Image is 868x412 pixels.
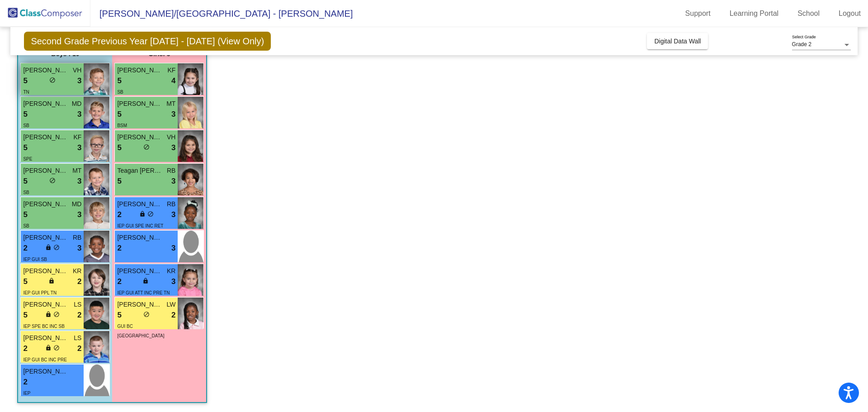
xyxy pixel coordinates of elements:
span: lock [142,278,149,284]
span: RB [167,166,175,175]
span: lock [45,345,52,351]
span: [PERSON_NAME] [117,66,162,75]
span: IEP GUI ATT INC PRE TN [117,290,170,295]
span: 3 [171,242,175,254]
span: TN [23,90,29,95]
span: 2 [23,376,27,388]
span: Second Grade Previous Year [DATE] - [DATE] (View Only) [24,32,271,51]
span: LS [74,300,81,309]
span: 2 [77,343,81,355]
span: RB [167,199,175,209]
span: BSM [117,123,127,128]
span: 2 [171,309,175,321]
span: do_not_disturb_alt [143,144,150,150]
span: 3 [77,142,81,154]
span: Digital Data Wall [654,38,701,45]
span: [PERSON_NAME] [117,233,162,242]
span: 2 [117,242,121,254]
span: [PERSON_NAME] [PERSON_NAME] [23,367,68,376]
span: KF [74,133,82,142]
span: 5 [23,75,27,87]
span: 5 [23,109,27,120]
span: LS [74,333,81,343]
span: [PERSON_NAME] [117,199,162,209]
span: 3 [171,209,175,221]
span: lock [48,278,55,284]
span: MD [72,199,82,209]
span: 3 [77,175,81,187]
span: KR [73,266,81,276]
span: VH [73,66,81,75]
span: IEP GUI PPL TN [23,290,57,295]
span: 5 [117,109,121,120]
span: 2 [117,209,121,221]
span: 3 [171,142,175,154]
span: do_not_disturb_alt [53,244,60,251]
a: School [790,6,827,21]
span: 2 [117,276,121,288]
span: [PERSON_NAME] [23,66,68,75]
span: do_not_disturb_alt [49,177,56,184]
span: [PERSON_NAME]/[GEOGRAPHIC_DATA] - [PERSON_NAME] [90,6,353,21]
span: 2 [23,343,27,355]
span: lock [45,311,52,317]
span: 3 [77,209,81,221]
span: lock [45,244,52,251]
button: Digital Data Wall [647,33,708,49]
span: [PERSON_NAME] [23,233,68,242]
span: MT [166,99,175,109]
span: 5 [117,75,121,87]
span: 4 [171,75,175,87]
span: Grade 2 [792,41,811,47]
span: SB [23,123,29,128]
span: 5 [117,309,121,321]
span: MT [72,166,81,175]
span: [PERSON_NAME] [23,333,68,343]
span: SPE [23,156,32,161]
span: SB [117,90,123,95]
span: [PERSON_NAME] [23,199,68,209]
span: RB [73,233,81,242]
a: Logout [831,6,868,21]
span: do_not_disturb_alt [143,311,150,317]
span: IEP SPE BC INC SB [23,324,65,329]
span: IEP [23,391,30,396]
span: 5 [117,142,121,154]
span: do_not_disturb_alt [53,311,60,317]
span: 5 [23,209,27,221]
span: IEP GUI SPE INC RET [117,223,163,228]
span: lock [139,211,146,217]
span: KF [168,66,176,75]
span: 5 [23,276,27,288]
span: 3 [77,109,81,120]
span: [PERSON_NAME] [PERSON_NAME] [23,300,68,309]
span: 3 [171,175,175,187]
span: [PERSON_NAME] [23,266,68,276]
span: 3 [77,75,81,87]
span: Teagan [PERSON_NAME] [117,166,162,175]
span: [PERSON_NAME] [117,133,162,142]
span: [PERSON_NAME] [23,99,68,109]
a: Learning Portal [722,6,786,21]
span: GUI BC [GEOGRAPHIC_DATA] [117,324,164,338]
span: 3 [77,242,81,254]
span: SB [23,223,29,228]
span: 3 [171,276,175,288]
span: 2 [23,242,27,254]
span: SB [23,190,29,195]
a: Support [678,6,718,21]
span: 2 [77,276,81,288]
span: 5 [23,175,27,187]
span: MD [72,99,82,109]
span: LW [166,300,175,309]
span: [PERSON_NAME] [117,99,162,109]
span: [PERSON_NAME] [23,133,68,142]
span: VH [167,133,175,142]
span: do_not_disturb_alt [147,211,154,217]
span: [PERSON_NAME] [117,266,162,276]
span: do_not_disturb_alt [49,77,56,83]
span: [PERSON_NAME] [23,166,68,175]
span: 5 [117,175,121,187]
span: KR [167,266,175,276]
span: 5 [23,309,27,321]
